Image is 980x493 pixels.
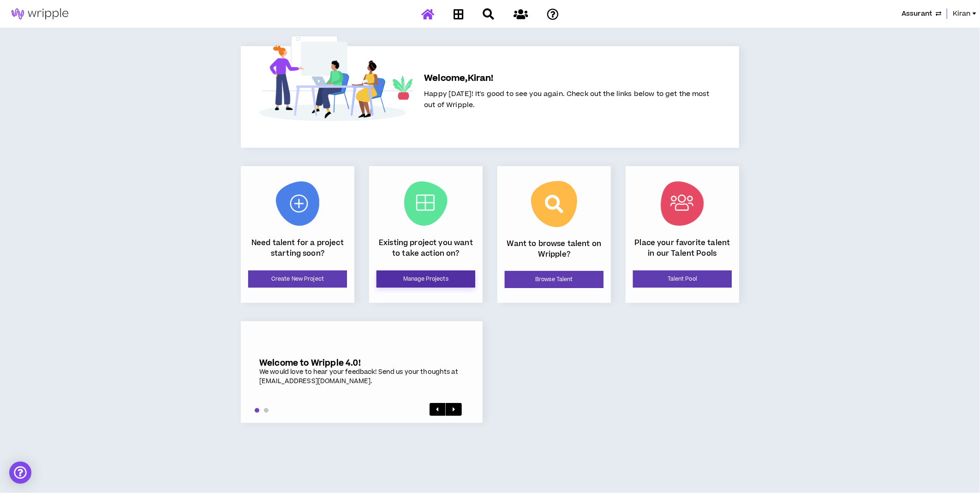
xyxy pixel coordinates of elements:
span: Happy [DATE]! It's good to see you again. Check out the links below to get the most out of Wripple. [424,89,710,110]
p: Place your favorite talent in our Talent Pools [633,238,732,259]
p: Need talent for a project starting soon? [248,238,347,259]
div: Open Intercom Messenger [9,462,31,484]
p: Want to browse talent on Wripple? [505,239,604,259]
div: We would love to hear your feedback! Send us your thoughts at [EMAIL_ADDRESS][DOMAIN_NAME]. [259,368,464,386]
a: Manage Projects [376,271,475,288]
img: New Project [276,181,319,226]
button: Assurant [902,9,941,19]
a: Talent Pool [633,271,732,288]
img: Talent Pool [661,181,704,226]
a: Create New Project [248,271,347,288]
span: Kiran [953,9,971,19]
p: Existing project you want to take action on? [376,238,475,259]
img: Current Projects [404,181,448,226]
h5: Welcome to Wripple 4.0! [259,358,464,368]
h5: Welcome, Kiran ! [424,72,710,85]
a: Browse Talent [505,271,604,288]
span: Assurant [902,9,932,19]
